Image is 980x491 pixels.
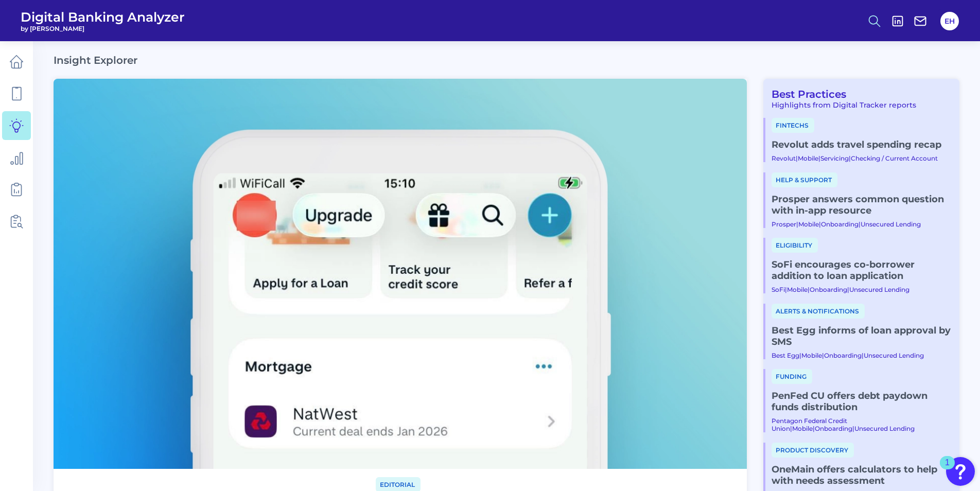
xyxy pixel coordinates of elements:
span: | [849,154,851,162]
a: Checking / Current Account [851,154,938,162]
span: Fintechs [772,118,814,133]
span: | [847,286,849,293]
a: Mobile [798,220,819,228]
a: Onboarding [815,425,852,432]
a: OneMain offers calculators to help with needs assessment [772,464,951,486]
a: Fintechs [772,120,814,130]
a: Pentagon Federal Credit Union [772,417,847,432]
a: Mobile [801,352,822,359]
a: Eligibility [772,240,818,250]
a: Product discovery [772,445,854,454]
span: Alerts & Notifications [772,304,865,319]
a: Onboarding [821,220,859,228]
a: Servicing [820,154,849,162]
span: | [852,425,854,432]
a: Mobile [787,286,808,293]
span: Digital Banking Analyzer [21,9,185,25]
div: Highlights from Digital Tracker reports [763,100,951,110]
span: | [862,352,864,359]
h2: Insight Explorer [54,54,137,66]
a: Help & Support [772,175,837,184]
span: | [818,154,820,162]
span: | [796,220,798,228]
span: | [822,352,824,359]
span: | [808,286,810,293]
a: SoFi encourages co-borrower addition to loan application [772,259,951,282]
a: Onboarding [810,286,847,293]
a: Alerts & Notifications [772,306,865,315]
span: | [790,425,792,432]
a: Onboarding [824,352,862,359]
span: Product discovery [772,443,854,458]
span: | [859,220,861,228]
a: SoFi [772,286,785,293]
a: Funding [772,372,812,381]
a: Best Egg [772,352,799,359]
a: Best Practices [763,88,846,100]
a: Prosper answers common question with in-app resource [772,194,951,216]
img: bannerImg [54,79,747,469]
button: EH [940,12,959,30]
span: | [799,352,801,359]
span: Eligibility [772,238,818,253]
a: Editorial [376,479,421,489]
a: Best Egg informs of loan approval by SMS [772,325,951,347]
a: Revolut [772,154,796,162]
button: Open Resource Center, 1 new notification [946,457,975,486]
a: Prosper [772,220,796,228]
a: PenFed CU offers debt paydown funds distribution [772,390,951,413]
div: 1 [945,463,950,476]
span: | [819,220,821,228]
span: | [796,154,798,162]
a: Unsecured Lending [854,425,915,432]
span: by [PERSON_NAME] [21,25,185,32]
a: Unsecured Lending [861,220,921,228]
a: Mobile [798,154,818,162]
a: Mobile [792,425,813,432]
a: Revolut adds travel spending recap​ [772,139,951,150]
span: Help & Support [772,172,837,187]
a: Unsecured Lending [864,352,924,359]
span: Funding [772,369,812,384]
span: | [813,425,815,432]
a: Unsecured Lending [849,286,909,293]
span: | [785,286,787,293]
